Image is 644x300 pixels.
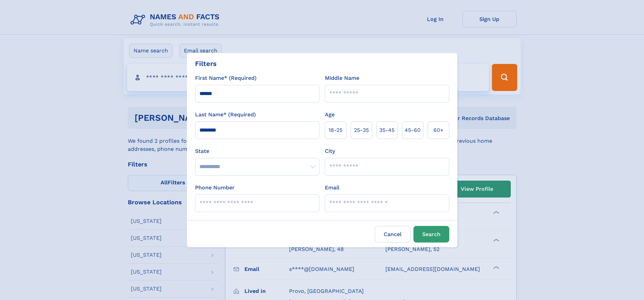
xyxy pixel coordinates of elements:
[375,226,411,243] label: Cancel
[195,184,235,192] label: Phone Number
[195,59,217,69] div: Filters
[325,184,339,192] label: Email
[195,74,257,82] label: First Name* (Required)
[354,126,369,134] span: 25‑35
[325,111,335,119] label: Age
[195,147,319,155] label: State
[413,226,449,243] button: Search
[195,111,256,119] label: Last Name* (Required)
[379,126,395,134] span: 35‑45
[325,147,335,155] label: City
[433,126,444,134] span: 60+
[405,126,421,134] span: 45‑60
[329,126,342,134] span: 18‑25
[325,74,359,82] label: Middle Name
